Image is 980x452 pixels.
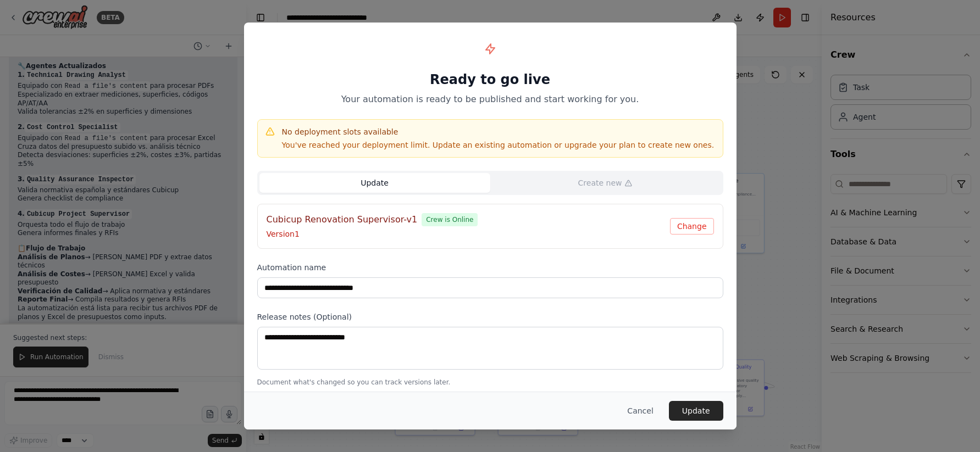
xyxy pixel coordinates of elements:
p: Version 1 [267,228,670,239]
p: Your automation is ready to be published and start working for you. [257,93,723,106]
button: Create new [490,173,721,193]
h1: Ready to go live [257,71,723,88]
p: You've reached your deployment limit. Update an existing automation or upgrade your plan to creat... [282,139,715,150]
h4: No deployment slots available [282,126,715,137]
label: Release notes (Optional) [257,311,723,322]
h4: Cubicup Renovation Supervisor-v1 [267,213,418,226]
span: Crew is Online [422,213,478,226]
p: Document what's changed so you can track versions later. [257,378,723,387]
button: Cancel [618,401,662,421]
button: Change [670,218,714,235]
label: Automation name [257,262,723,273]
button: Update [259,173,490,193]
button: Update [669,401,723,421]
